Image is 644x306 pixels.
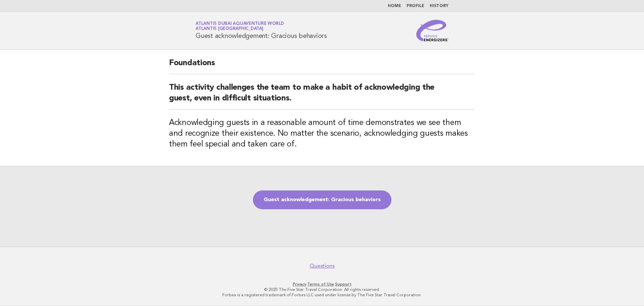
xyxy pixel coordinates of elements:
a: Guest acknowledgement: Gracious behaviors [253,190,391,209]
a: Home [388,4,401,8]
a: Profile [407,4,424,8]
h2: This activity challenges the team to make a habit of acknowledging the guest, even in difficult s... [169,82,475,110]
a: History [430,4,448,8]
h1: Guest acknowledgement: Gracious behaviors [196,22,327,39]
a: Terms of Use [307,282,334,287]
a: Privacy [293,282,306,287]
p: © 2025 The Five Star Travel Corporation. All rights reserved. [117,287,527,292]
span: Atlantis [GEOGRAPHIC_DATA] [196,27,263,31]
p: Forbes is a registered trademark of Forbes LLC used under license by The Five Star Travel Corpora... [117,292,527,298]
h3: Acknowledging guests in a reasonable amount of time demonstrates we see them and recognize their ... [169,118,475,150]
p: · · [117,281,527,287]
a: Questions [310,263,335,269]
a: Support [335,282,352,287]
a: Atlantis Dubai Aquaventure WorldAtlantis [GEOGRAPHIC_DATA] [196,21,284,31]
img: Service Energizers [416,20,448,41]
h2: Foundations [169,58,475,74]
